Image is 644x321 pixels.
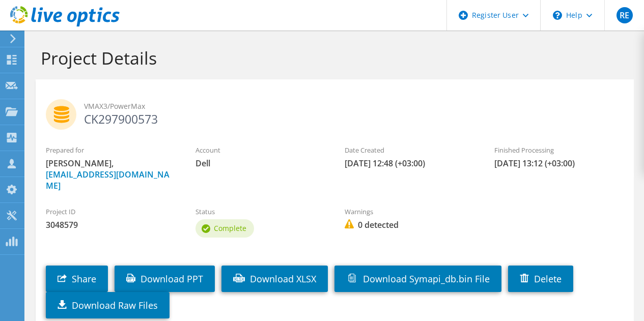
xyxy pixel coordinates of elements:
[494,145,624,155] label: Finished Processing
[46,292,170,318] a: Download Raw Files
[221,266,328,292] a: Download XLSX
[345,158,474,169] span: [DATE] 12:48 (+03:00)
[617,7,633,23] span: RE
[345,207,474,217] label: Warnings
[494,158,624,169] span: [DATE] 13:12 (+03:00)
[46,219,175,230] span: 3048579
[345,145,474,155] label: Date Created
[195,158,325,169] span: Dell
[115,266,215,292] a: Download PPT
[195,207,325,217] label: Status
[345,219,474,230] span: 0 detected
[508,266,573,292] a: Delete
[41,47,624,69] h1: Project Details
[46,99,624,125] h2: CK297900573
[214,223,246,233] span: Complete
[46,145,175,155] label: Prepared for
[46,169,170,191] a: [EMAIL_ADDRESS][DOMAIN_NAME]
[46,158,175,191] span: [PERSON_NAME],
[46,207,175,217] label: Project ID
[46,266,108,292] a: Share
[334,266,501,292] a: Download Symapi_db.bin File
[553,11,562,20] svg: \n
[84,101,624,112] span: VMAX3/PowerMax
[195,145,325,155] label: Account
